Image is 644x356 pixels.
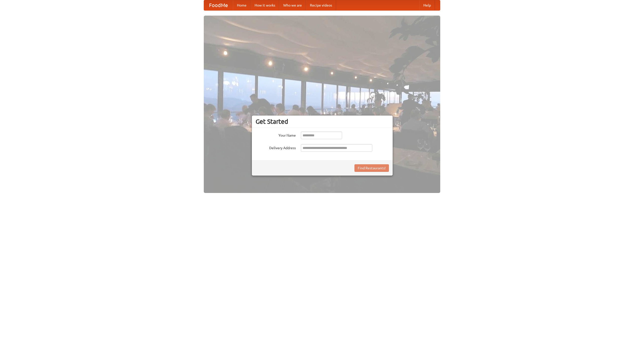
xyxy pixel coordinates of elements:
a: FoodMe [204,0,233,10]
button: Find Restaurants! [354,164,389,172]
a: Help [419,0,435,10]
label: Delivery Address [256,144,296,150]
a: How it works [251,0,279,10]
a: Who we are [279,0,306,10]
a: Recipe videos [306,0,336,10]
a: Home [233,0,251,10]
label: Your Name [256,132,296,138]
h3: Get Started [256,118,389,125]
